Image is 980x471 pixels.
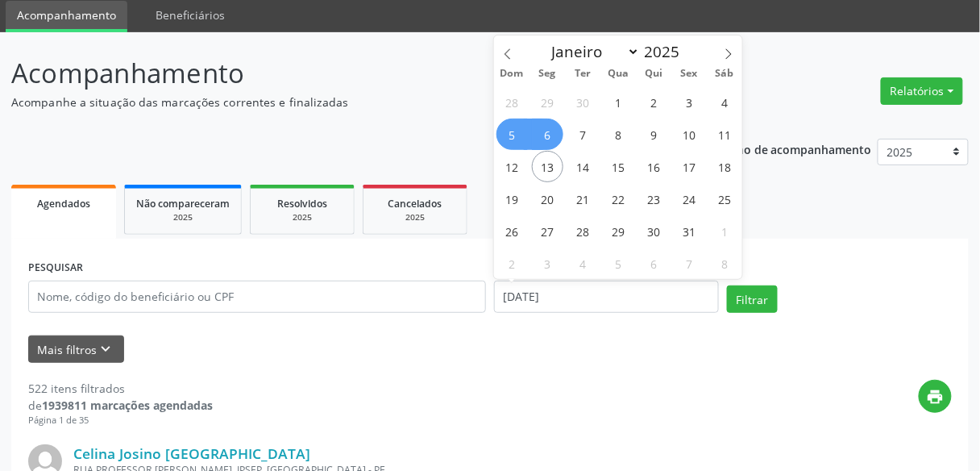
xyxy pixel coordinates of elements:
[544,40,641,63] select: Month
[640,41,693,62] input: Year
[881,77,963,105] button: Relatórios
[98,340,115,358] i: keyboard_arrow_down
[638,183,670,215] span: Outubro 23, 2025
[674,86,705,118] span: Outubro 3, 2025
[709,215,741,247] span: Novembro 1, 2025
[674,151,705,182] span: Outubro 17, 2025
[277,197,327,210] span: Resolvidos
[567,215,599,247] span: Outubro 28, 2025
[638,248,670,279] span: Novembro 6, 2025
[11,94,682,110] p: Acompanhe a situação das marcações correntes e finalizadas
[144,1,236,29] a: Beneficiários
[674,215,705,247] span: Outubro 31, 2025
[727,286,778,313] button: Filtrar
[671,69,707,79] span: Sex
[567,86,599,118] span: Setembro 30, 2025
[494,69,529,79] span: Dom
[496,215,528,247] span: Outubro 26, 2025
[709,183,741,215] span: Outubro 25, 2025
[37,197,90,210] span: Agendados
[532,119,563,150] span: Outubro 6, 2025
[600,69,636,79] span: Qua
[388,197,442,210] span: Cancelados
[674,119,705,150] span: Outubro 10, 2025
[567,183,599,215] span: Outubro 21, 2025
[532,86,563,118] span: Setembro 29, 2025
[28,256,83,281] label: PESQUISAR
[28,380,213,397] div: 522 itens filtrados
[136,211,230,223] div: 2025
[532,151,563,182] span: Outubro 13, 2025
[532,248,563,279] span: Novembro 3, 2025
[73,444,310,462] a: Celina Josino [GEOGRAPHIC_DATA]
[28,397,213,414] div: de
[636,69,671,79] span: Qui
[919,380,952,413] button: print
[603,119,634,150] span: Outubro 8, 2025
[603,215,634,247] span: Outubro 29, 2025
[603,151,634,182] span: Outubro 15, 2025
[674,183,705,215] span: Outubro 24, 2025
[28,336,124,364] button: Mais filtroskeyboard_arrow_down
[28,414,213,427] div: Página 1 de 35
[6,1,127,32] a: Acompanhamento
[262,211,343,223] div: 2025
[638,86,670,118] span: Outubro 2, 2025
[136,197,230,210] span: Não compareceram
[11,53,682,94] p: Acompanhamento
[28,281,486,313] input: Nome, código do beneficiário ou CPF
[674,248,705,279] span: Novembro 7, 2025
[532,215,563,247] span: Outubro 27, 2025
[638,119,670,150] span: Outubro 9, 2025
[603,183,634,215] span: Outubro 22, 2025
[638,151,670,182] span: Outubro 16, 2025
[709,151,741,182] span: Outubro 18, 2025
[603,248,634,279] span: Novembro 5, 2025
[532,183,563,215] span: Outubro 20, 2025
[709,248,741,279] span: Novembro 8, 2025
[496,151,528,182] span: Outubro 12, 2025
[42,398,213,413] strong: 1939811 marcações agendadas
[567,151,599,182] span: Outubro 14, 2025
[496,119,528,150] span: Outubro 5, 2025
[529,69,565,79] span: Seg
[494,281,719,313] input: Selecione um intervalo
[603,86,634,118] span: Outubro 1, 2025
[709,119,741,150] span: Outubro 11, 2025
[707,69,742,79] span: Sáb
[565,69,600,79] span: Ter
[496,248,528,279] span: Novembro 2, 2025
[927,388,945,406] i: print
[496,86,528,118] span: Setembro 28, 2025
[567,248,599,279] span: Novembro 4, 2025
[638,215,670,247] span: Outubro 30, 2025
[567,119,599,150] span: Outubro 7, 2025
[496,183,528,215] span: Outubro 19, 2025
[375,211,455,223] div: 2025
[729,139,872,159] p: Ano de acompanhamento
[709,86,741,118] span: Outubro 4, 2025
